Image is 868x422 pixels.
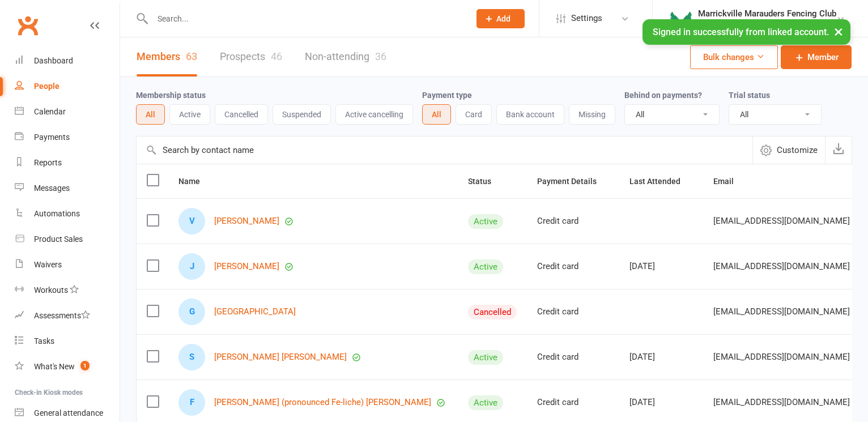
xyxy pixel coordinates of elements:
[305,37,386,76] a: Non-attending36
[34,408,103,417] div: General attendance
[34,56,73,65] div: Dashboard
[713,391,850,413] span: [EMAIL_ADDRESS][DOMAIN_NAME]
[629,174,693,188] button: Last Attended
[807,50,839,64] span: Member
[569,104,615,125] button: Missing
[698,19,836,29] div: Marrickville Marauders Fencing Club
[690,45,778,69] button: Bulk changes
[653,27,829,37] span: Signed in successfully from linked account.
[15,354,120,380] a: What's New1
[713,301,850,322] span: [EMAIL_ADDRESS][DOMAIN_NAME]
[215,104,268,125] button: Cancelled
[422,91,472,100] label: Payment type
[729,91,770,100] label: Trial status
[629,177,693,186] span: Last Attended
[169,104,210,125] button: Active
[422,104,451,125] button: All
[537,307,609,317] div: Credit card
[34,362,75,371] div: What's New
[468,305,517,319] div: Cancelled
[571,6,602,31] span: Settings
[537,352,609,362] div: Credit card
[34,235,83,244] div: Product Sales
[15,150,120,176] a: Reports
[214,398,431,407] a: [PERSON_NAME] (pronounced Fe-liche) [PERSON_NAME]
[15,278,120,303] a: Workouts
[713,255,850,277] span: [EMAIL_ADDRESS][DOMAIN_NAME]
[34,82,59,91] div: People
[136,104,165,125] button: All
[15,48,120,74] a: Dashboard
[34,209,80,218] div: Automations
[34,311,90,320] div: Assessments
[178,389,205,416] div: F
[713,177,746,186] span: Email
[178,253,205,280] div: J
[214,352,347,362] a: [PERSON_NAME] [PERSON_NAME]
[476,9,525,28] button: Add
[80,361,90,370] span: 1
[34,260,62,269] div: Waivers
[15,227,120,252] a: Product Sales
[186,50,197,62] div: 63
[713,346,850,368] span: [EMAIL_ADDRESS][DOMAIN_NAME]
[178,208,205,235] div: V
[629,352,693,362] div: [DATE]
[137,37,197,76] a: Members63
[713,210,850,232] span: [EMAIL_ADDRESS][DOMAIN_NAME]
[777,143,818,157] span: Customize
[34,336,54,346] div: Tasks
[15,176,120,201] a: Messages
[178,177,212,186] span: Name
[34,158,62,167] div: Reports
[828,19,849,44] button: ×
[15,125,120,150] a: Payments
[375,50,386,62] div: 36
[34,133,70,142] div: Payments
[15,329,120,354] a: Tasks
[468,259,503,274] div: Active
[629,398,693,407] div: [DATE]
[670,7,692,30] img: thumb_image1737599272.png
[14,11,42,40] a: Clubworx
[496,14,510,23] span: Add
[537,216,609,226] div: Credit card
[214,262,279,271] a: [PERSON_NAME]
[698,8,836,19] div: Marrickville Marauders Fencing Club
[468,214,503,229] div: Active
[34,107,66,116] div: Calendar
[624,91,702,100] label: Behind on payments?
[335,104,413,125] button: Active cancelling
[468,174,504,188] button: Status
[137,137,752,164] input: Search by contact name
[781,45,852,69] a: Member
[136,91,206,100] label: Membership status
[271,50,282,62] div: 46
[713,174,746,188] button: Email
[537,398,609,407] div: Credit card
[273,104,331,125] button: Suspended
[537,262,609,271] div: Credit card
[220,37,282,76] a: Prospects46
[468,177,504,186] span: Status
[752,137,825,164] button: Customize
[214,307,296,317] a: [GEOGRAPHIC_DATA]
[15,99,120,125] a: Calendar
[178,299,205,325] div: G
[537,174,609,188] button: Payment Details
[15,252,120,278] a: Waivers
[34,285,68,295] div: Workouts
[214,216,279,226] a: [PERSON_NAME]
[629,262,693,271] div: [DATE]
[468,395,503,410] div: Active
[178,174,212,188] button: Name
[537,177,609,186] span: Payment Details
[468,350,503,365] div: Active
[15,74,120,99] a: People
[15,201,120,227] a: Automations
[456,104,492,125] button: Card
[178,344,205,370] div: S
[149,11,462,27] input: Search...
[15,303,120,329] a: Assessments
[496,104,564,125] button: Bank account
